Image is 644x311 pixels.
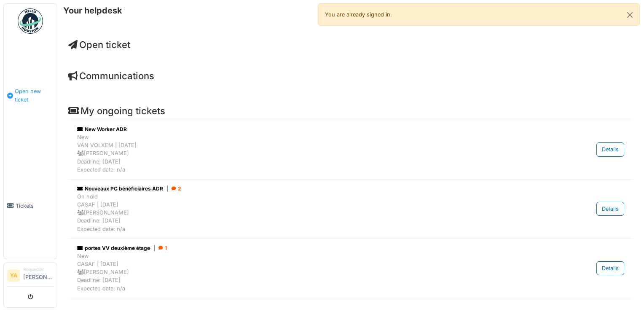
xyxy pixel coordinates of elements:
[68,105,633,116] h4: My ongoing tickets
[7,269,20,282] li: YA
[172,185,181,193] div: 2
[7,266,54,287] a: YA Requester[PERSON_NAME]
[16,202,54,210] span: Tickets
[77,252,537,292] div: New CASAF | [DATE] [PERSON_NAME] Deadline: [DATE] Expected date: n/a
[620,4,639,26] button: Close
[75,183,626,235] a: Nouveaux PC bénéficiaires ADR| 2 On holdCASAF | [DATE] [PERSON_NAME]Deadline: [DATE]Expected date...
[158,244,167,252] div: 1
[4,38,57,153] a: Open new ticket
[4,153,57,259] a: Tickets
[153,244,155,252] span: |
[596,261,624,275] div: Details
[77,126,537,133] div: New Worker ADR
[75,242,626,295] a: portes VV deuxième étage| 1 NewCASAF | [DATE] [PERSON_NAME]Deadline: [DATE]Expected date: n/a Det...
[68,39,130,50] a: Open ticket
[77,244,537,252] div: portes VV deuxième étage
[77,193,537,233] div: On hold CASAF | [DATE] [PERSON_NAME] Deadline: [DATE] Expected date: n/a
[63,5,122,16] h6: Your helpdesk
[75,123,626,176] a: New Worker ADR NewVAN VOLXEM | [DATE] [PERSON_NAME]Deadline: [DATE]Expected date: n/a Details
[23,266,54,284] li: [PERSON_NAME]
[596,202,624,216] div: Details
[15,87,54,103] span: Open new ticket
[77,133,537,174] div: New VAN VOLXEM | [DATE] [PERSON_NAME] Deadline: [DATE] Expected date: n/a
[166,185,168,193] span: |
[318,3,640,26] div: You are already signed in.
[77,185,537,193] div: Nouveaux PC bénéficiaires ADR
[596,142,624,156] div: Details
[18,8,43,34] img: Badge_color-CXgf-gQk.svg
[68,70,633,81] h4: Communications
[23,266,54,273] div: Requester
